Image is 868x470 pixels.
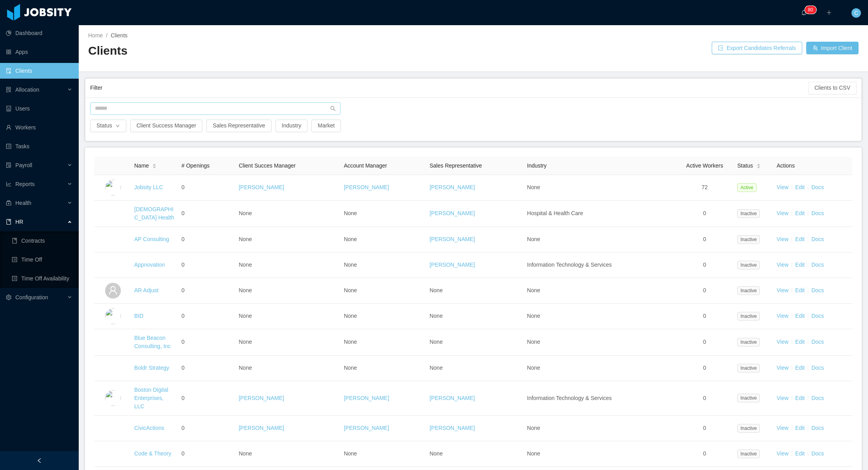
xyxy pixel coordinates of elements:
a: View [777,236,788,242]
a: View [777,184,788,190]
span: Sales Representative [429,162,482,169]
span: Hospital & Health Care [527,210,583,216]
span: None [239,313,252,319]
h2: Clients [88,43,474,59]
i: icon: solution [6,87,11,92]
a: Edit [795,450,805,457]
a: View [777,425,788,431]
a: Docs [811,236,824,242]
button: Client Success Manager [130,120,203,132]
a: Docs [811,339,824,345]
a: Edit [795,262,805,268]
span: Inactive [737,338,760,347]
td: 0 [178,356,235,381]
i: icon: caret-up [152,162,157,165]
span: None [429,365,442,371]
a: Docs [811,450,824,457]
span: None [239,236,252,242]
a: [DEMOGRAPHIC_DATA] Health [134,206,174,221]
a: View [777,262,788,268]
a: Edit [795,365,805,371]
a: icon: pie-chartDashboard [6,25,72,41]
span: Actions [777,162,795,169]
span: None [527,184,540,190]
span: Health [15,200,31,206]
a: AP Consulting [134,236,169,242]
span: Reports [15,181,35,187]
td: 0 [675,304,734,329]
a: BID [134,313,143,319]
a: Edit [795,425,805,431]
span: None [527,287,540,293]
a: Docs [811,184,824,190]
a: Edit [795,395,805,401]
span: Payroll [15,162,32,168]
a: View [777,210,788,216]
i: icon: medicine-box [6,200,11,206]
span: Information Technology & Services [527,395,612,401]
span: None [527,425,540,431]
span: None [527,365,540,371]
img: 6a98c4f0-fa44-11e7-92f0-8dd2fe54cc72_5a5e2f7bcfdbd-400w.png [105,308,121,324]
button: Clients to CSV [808,82,857,94]
a: [PERSON_NAME] [239,184,284,190]
td: 0 [178,278,235,304]
td: 0 [675,381,734,416]
span: None [239,210,252,216]
a: View [777,339,788,345]
span: Inactive [737,364,760,372]
span: C [854,8,858,18]
td: 0 [178,329,235,356]
img: 6a95fc60-fa44-11e7-a61b-55864beb7c96_5a5d513336692-400w.png [105,232,121,247]
span: None [239,339,252,345]
span: None [527,313,540,319]
i: icon: book [6,219,11,225]
td: 72 [675,175,734,201]
span: None [527,339,540,345]
a: Docs [811,262,824,268]
a: Docs [811,365,824,371]
a: [PERSON_NAME] [344,425,389,431]
button: icon: exportExport Candidates Referrals [712,42,802,54]
span: None [344,313,357,319]
td: 0 [178,304,235,329]
span: Name [134,162,149,170]
img: 6a9d7900-fa44-11e7-ad7f-43d9505c6423_5a5d4dde46755-400w.jpeg [105,446,121,462]
span: Inactive [737,312,760,321]
p: 0 [811,6,813,14]
span: None [527,450,540,457]
img: 6a8e90c0-fa44-11e7-aaa7-9da49113f530_5a5d50e77f870-400w.png [105,206,121,221]
img: 6a96eda0-fa44-11e7-9f69-c143066b1c39_5a5d5161a4f93-400w.png [105,257,121,273]
a: View [777,287,788,293]
i: icon: bell [801,10,807,15]
img: 6a9a9300-fa44-11e7-85a6-757826c614fb_5acd233e7abdd-400w.jpeg [105,360,121,376]
a: Home [88,32,103,39]
td: 0 [178,227,235,253]
td: 0 [675,227,734,253]
span: Status [737,162,753,170]
div: Sort [756,162,761,168]
div: Sort [152,162,157,168]
a: icon: profileTime Off [12,252,72,267]
i: icon: caret-down [756,166,761,168]
a: View [777,365,788,371]
span: Inactive [737,235,760,244]
a: Docs [811,313,824,319]
a: Edit [795,339,805,345]
a: [PERSON_NAME] [429,395,475,401]
td: 0 [675,356,734,381]
button: Industry [276,120,308,132]
i: icon: line-chart [6,181,11,187]
a: Edit [795,236,805,242]
span: None [429,450,442,457]
a: [PERSON_NAME] [429,210,475,216]
td: 0 [178,253,235,278]
td: 0 [178,175,235,201]
p: 8 [808,6,811,14]
span: / [106,32,107,39]
img: dc41d540-fa30-11e7-b498-73b80f01daf1_657caab8ac997-400w.png [105,180,121,195]
span: Client Succes Manager [239,162,296,169]
a: Docs [811,210,824,216]
a: icon: robotUsers [6,101,72,116]
img: 6a9b93c0-fa44-11e7-a0ff-e192332886ff_64d117bc70140-400w.png [105,390,121,406]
